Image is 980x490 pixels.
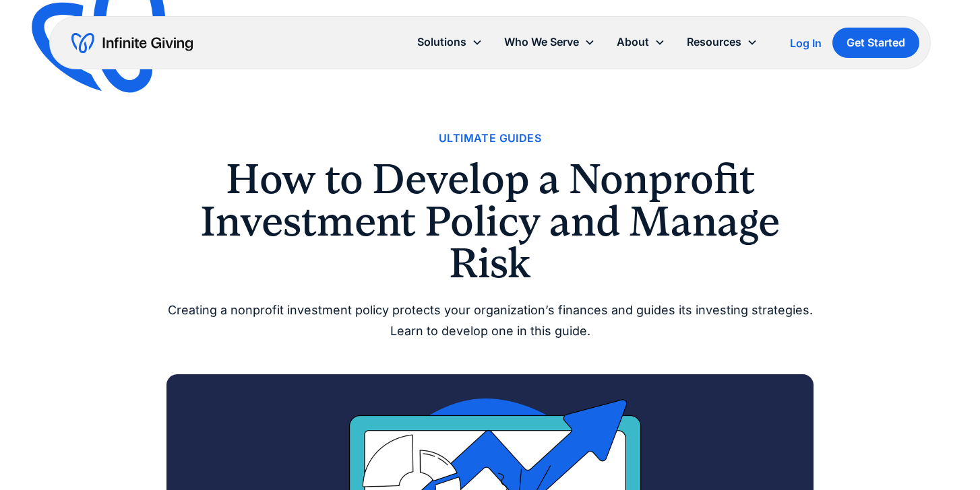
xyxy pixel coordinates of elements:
[606,28,676,57] div: About
[417,33,466,51] div: Solutions
[493,28,606,57] div: Who We Serve
[166,300,814,341] div: Creating a nonprofit investment policy protects your organization’s finances and guides its inves...
[832,28,919,58] a: Get Started
[790,38,822,48] div: Log In
[71,32,193,54] a: home
[166,158,814,284] h1: How to Develop a Nonprofit Investment Policy and Manage Risk
[676,28,768,57] div: Resources
[406,28,493,57] div: Solutions
[687,33,741,51] div: Resources
[790,35,822,51] a: Log In
[439,129,541,147] a: Ultimate Guides
[617,33,649,51] div: About
[504,33,579,51] div: Who We Serve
